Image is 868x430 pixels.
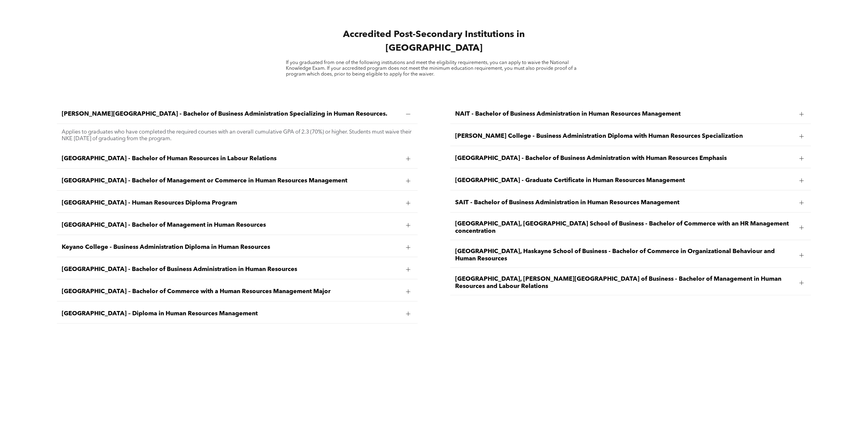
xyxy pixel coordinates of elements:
span: [GEOGRAPHIC_DATA] – Diploma in Human Resources Management [62,310,401,317]
span: NAIT - Bachelor of Business Administration in Human Resources Management [455,110,794,118]
span: [GEOGRAPHIC_DATA] – Bachelor of Commerce with a Human Resources Management Major [62,288,401,295]
span: Keyano College - Business Administration Diploma in Human Resources [62,244,401,251]
span: [GEOGRAPHIC_DATA], [GEOGRAPHIC_DATA] School of Business - Bachelor of Commerce with an HR Managem... [455,220,794,235]
span: [GEOGRAPHIC_DATA], [PERSON_NAME][GEOGRAPHIC_DATA] of Business - Bachelor of Management in Human R... [455,276,794,290]
span: [GEOGRAPHIC_DATA] - Bachelor of Business Administration with Human Resources Emphasis [455,155,794,162]
span: If you graduated from one of the following institutions and meet the eligibility requirements, yo... [286,60,577,77]
p: Applies to graduates who have completed the required courses with an overall cumulative GPA of 2.... [62,129,413,142]
span: [GEOGRAPHIC_DATA] - Bachelor of Management or Commerce in Human Resources Management [62,177,401,185]
span: [PERSON_NAME] College - Business Administration Diploma with Human Resources Specialization [455,133,794,140]
span: [GEOGRAPHIC_DATA] - Human Resources Diploma Program [62,199,401,207]
span: [GEOGRAPHIC_DATA] - Bachelor of Human Resources in Labour Relations [62,155,401,162]
span: [GEOGRAPHIC_DATA] - Graduate Certificate in Human Resources Management [455,177,794,184]
span: Accredited Post-Secondary Institutions in [GEOGRAPHIC_DATA] [343,30,525,53]
span: [GEOGRAPHIC_DATA] - Bachelor of Business Administration in Human Resources [62,266,401,273]
span: [GEOGRAPHIC_DATA] - Bachelor of Management in Human Resources [62,222,401,229]
span: [PERSON_NAME][GEOGRAPHIC_DATA] - Bachelor of Business Administration Specializing in Human Resour... [62,110,401,118]
span: SAIT - Bachelor of Business Administration in Human Resources Management [455,199,794,206]
span: [GEOGRAPHIC_DATA], Haskayne School of Business - Bachelor of Commerce in Organizational Behaviour... [455,248,794,262]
